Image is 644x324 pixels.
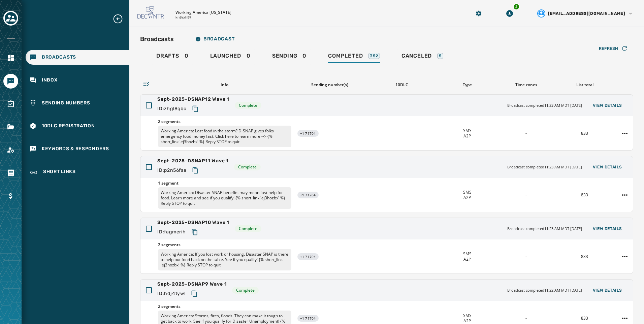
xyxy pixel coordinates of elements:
[507,288,582,293] span: Broadcast completed 11:22 AM MDT [DATE]
[587,286,627,295] button: View Details
[189,164,201,176] button: Copy text to clipboard
[593,288,622,293] span: View Details
[507,164,582,170] span: Broadcast completed 11:23 AM MDT [DATE]
[42,145,109,152] span: Keywords & Responders
[499,131,552,136] div: -
[26,50,129,65] a: Navigate to Broadcasts
[3,11,18,26] button: Toggle account select drawer
[272,53,307,63] div: 0
[463,195,471,200] span: A2P
[463,318,471,324] span: A2P
[157,167,187,174] span: ID: p2n56fsa
[593,43,633,54] button: Refresh
[26,141,129,156] a: Navigate to Keywords & Responders
[463,133,471,139] span: A2P
[548,11,625,16] span: [EMAIL_ADDRESS][DOMAIN_NAME]
[507,103,582,108] span: Broadcast completed 11:23 AM MDT [DATE]
[297,315,319,322] div: +1 71704
[619,190,630,200] button: Sept-2025-DSNAP11 Wave 1 action menu
[239,103,257,108] span: Complete
[619,251,630,262] button: Sept-2025-DSNAP10 Wave 1 action menu
[3,74,18,89] a: Navigate to Messaging
[535,7,636,20] button: User settings
[195,36,234,42] span: Broadcast
[441,82,494,88] div: Type
[396,49,449,65] a: Canceled5
[558,254,611,259] div: 833
[239,226,257,231] span: Complete
[3,142,18,157] a: Navigate to Account
[463,257,471,262] span: A2P
[236,288,255,293] span: Complete
[158,187,291,209] p: Working America: Disaster SNAP benefits may mean fast help for food. Learn more and see if you qu...
[499,316,552,321] div: -
[189,226,201,238] button: Copy text to clipboard
[558,192,611,198] div: 833
[210,53,241,59] span: Launched
[267,49,312,65] a: Sending0
[587,101,627,110] button: View Details
[599,46,618,51] span: Refresh
[42,54,76,61] span: Broadcasts
[42,100,90,106] span: Sending Numbers
[3,51,18,66] a: Navigate to Home
[238,164,257,170] span: Complete
[558,82,612,88] div: List total
[26,96,129,110] a: Navigate to Sending Numbers
[42,77,58,84] span: Inbox
[499,192,552,198] div: -
[593,226,622,231] span: View Details
[175,15,191,20] p: kn8rxh59
[3,120,18,134] a: Navigate to Files
[205,49,256,65] a: Launched0
[189,103,201,115] button: Copy text to clipboard
[463,128,472,133] span: SMS
[26,73,129,88] a: Navigate to Inbox
[158,119,291,124] span: 2 segments
[140,34,174,44] h2: Broadcasts
[151,49,194,65] a: Drafts0
[297,253,319,260] div: +1 71704
[499,254,552,259] div: -
[437,53,443,59] div: 5
[158,126,291,147] p: Working America: Lost food in the storm? D-SNAP gives folks emergency food money fast. Click here...
[188,288,200,300] button: Copy text to clipboard
[587,162,627,172] button: View Details
[175,10,231,15] p: Working America [US_STATE]
[297,130,319,137] div: +1 71704
[504,7,516,20] button: Download Menu
[156,53,179,59] span: Drafts
[463,251,472,257] span: SMS
[619,128,630,139] button: Sept-2025-DSNAP12 Wave 1 action menu
[401,53,432,59] span: Canceled
[157,219,229,226] span: Sept-2025-DSNAP10 Wave 1
[157,96,229,103] span: Sept-2025-DSNAP12 Wave 1
[323,49,385,65] a: Completed352
[593,103,622,108] span: View Details
[158,304,291,309] span: 2 segments
[3,165,18,180] a: Navigate to Orders
[463,190,472,195] span: SMS
[593,164,622,170] span: View Details
[156,53,189,63] div: 0
[619,313,630,324] button: Sept-2025-DSNAP9 Wave 1 action menu
[157,290,186,297] span: ID: hdj4tywl
[157,281,227,288] span: Sept-2025-DSNAP9 Wave 1
[112,13,129,24] button: Expand sub nav menu
[158,82,291,88] div: Info
[500,82,553,88] div: Time zones
[3,97,18,111] a: Navigate to Surveys
[297,192,319,198] div: +1 71704
[513,3,520,10] div: 2
[3,188,18,203] a: Navigate to Billing
[368,82,435,88] div: 10DLC
[42,123,95,129] span: 10DLC Registration
[158,181,291,186] span: 1 segment
[190,32,240,46] button: Broadcast
[157,158,229,164] span: Sept-2025-DSNAP11 Wave 1
[158,249,291,270] p: Working America: If you lost work or housing, Disaster SNAP is there to help put food back on the...
[26,164,129,181] a: Navigate to Short Links
[473,7,485,20] button: Manage global settings
[368,53,380,59] div: 352
[558,316,611,321] div: 833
